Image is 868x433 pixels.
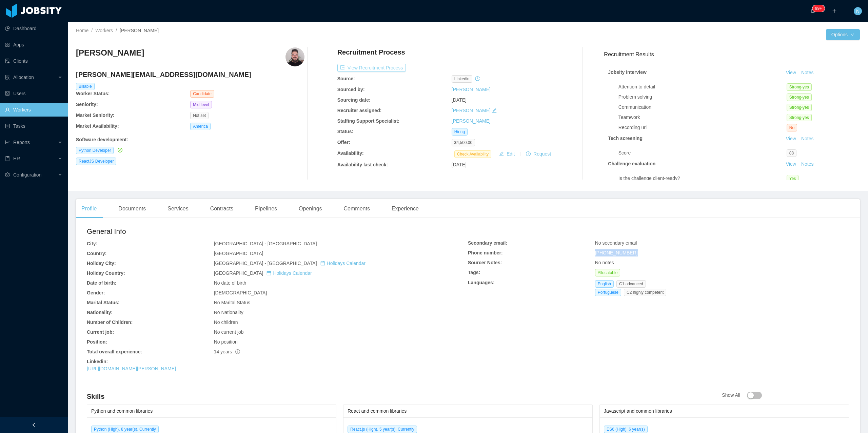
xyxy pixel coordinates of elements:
[595,260,614,265] span: No notes
[116,147,122,153] a: icon: check-circle
[784,70,798,75] a: View
[76,199,102,218] div: Profile
[13,156,20,161] span: HR
[787,104,812,111] span: Strong-yes
[285,47,304,66] img: 24c86432-067a-42b9-8989-1d8f5500bbe5_66c3b27d8b1f4-400w.png
[87,270,125,276] b: Holiday Country:
[87,349,142,354] b: Total overall experience:
[214,319,238,325] span: No children
[113,199,151,218] div: Documents
[787,94,812,101] span: Strong-yes
[452,75,472,83] span: linkedin
[337,162,388,167] b: Availability last check:
[118,148,122,152] i: icon: check-circle
[856,7,860,15] span: N
[87,251,106,256] b: Country:
[214,339,238,345] span: No position
[214,241,317,246] span: [GEOGRAPHIC_DATA] - [GEOGRAPHIC_DATA]
[452,128,468,136] span: Hiring
[214,310,243,315] span: No Nationality
[267,270,312,276] a: icon: calendarHolidays Calendar
[76,123,119,129] b: Market Availability:
[76,91,110,96] b: Worker Status:
[5,22,62,35] a: icon: pie-chartDashboard
[267,271,271,275] i: icon: calendar
[618,104,787,111] div: Communication
[87,310,113,315] b: Nationality:
[348,426,417,433] span: React.js (High), 5 year(s), Currently
[76,137,128,142] b: Software development :
[604,426,648,433] span: ES6 (High), 6 year(s)
[798,69,816,77] button: Notes
[604,405,845,417] div: Javascript and common libraries
[595,240,637,246] span: No secondary email
[798,160,816,168] button: Notes
[87,319,133,325] b: Number of Children:
[386,199,424,218] div: Experience
[13,172,41,178] span: Configuration
[76,112,115,118] b: Market Seniority:
[337,150,364,156] b: Availability:
[496,150,517,158] button: icon: editEdit
[293,199,328,218] div: Openings
[190,90,214,98] span: Candidate
[13,140,30,145] span: Reports
[337,129,353,134] b: Status:
[13,75,34,80] span: Allocation
[618,124,787,131] div: Recording url
[87,280,116,286] b: Date of birth:
[787,124,797,131] span: No
[784,161,798,167] a: View
[214,329,244,335] span: No current job
[5,75,10,80] i: icon: solution
[162,199,194,218] div: Services
[452,118,491,124] a: [PERSON_NAME]
[320,261,366,266] a: icon: calendarHolidays Calendar
[87,241,97,246] b: City:
[468,250,503,255] b: Phone number:
[87,329,114,335] b: Current job:
[87,359,108,364] b: Linkedin:
[604,50,860,59] h3: Recruitment Results
[76,158,116,165] span: ReactJS Developer
[190,123,211,130] span: America
[337,47,405,57] h4: Recruitment Process
[190,112,209,119] span: Not set
[452,87,491,92] a: [PERSON_NAME]
[76,83,95,90] span: Billable
[5,87,62,100] a: icon: robotUsers
[337,87,365,92] b: Sourced by:
[214,261,366,266] span: [GEOGRAPHIC_DATA] - [GEOGRAPHIC_DATA]
[798,135,816,143] button: Notes
[787,175,799,182] span: Yes
[5,119,62,133] a: icon: profileTasks
[595,280,614,288] span: English
[5,172,10,177] i: icon: setting
[523,150,554,158] button: icon: exclamation-circleRequest
[214,251,263,256] span: [GEOGRAPHIC_DATA]
[608,161,655,166] strong: Challenge evaluation
[250,199,282,218] div: Pipelines
[468,240,507,246] b: Secondary email:
[618,175,787,182] div: Is the challenge client-ready?
[608,136,643,141] strong: Tech screening
[337,140,350,145] b: Offer:
[87,226,468,237] h2: General Info
[337,97,371,103] b: Sourcing date:
[337,118,400,124] b: Staffing Support Specialist:
[190,101,212,108] span: Mid level
[348,405,588,417] div: React and common libraries
[5,140,10,145] i: icon: line-chart
[337,108,382,113] b: Recruiter assigned:
[784,136,798,141] a: View
[76,47,144,58] h3: [PERSON_NAME]
[87,392,722,401] h4: Skills
[214,290,267,295] span: [DEMOGRAPHIC_DATA]
[76,147,114,154] span: Python Developer
[87,290,105,295] b: Gender:
[95,28,113,33] a: Workers
[468,280,495,285] b: Languages:
[91,426,159,433] span: Python (High), 8 year(s), Currently
[618,94,787,101] div: Problem solving
[475,76,480,81] i: icon: history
